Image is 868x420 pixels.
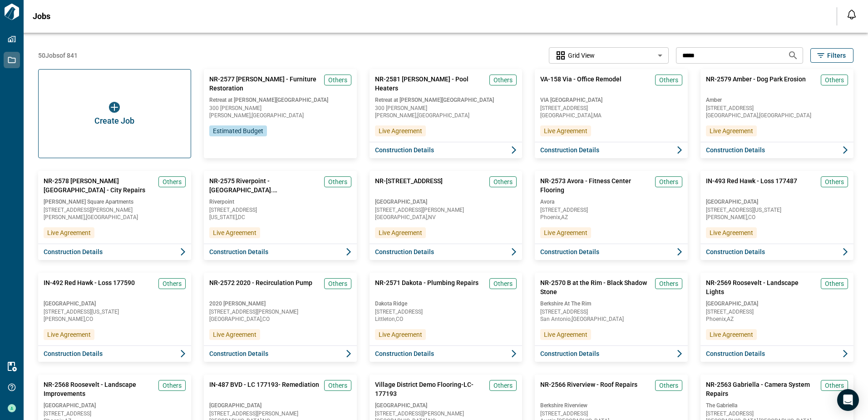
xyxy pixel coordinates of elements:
[659,177,678,186] span: Others
[375,176,443,195] span: NR-[STREET_ADDRESS]
[540,411,682,416] span: [STREET_ADDRESS]
[209,198,351,205] span: Riverpoint
[493,279,513,288] span: Others
[700,345,853,362] button: Construction Details
[659,279,678,288] span: Others
[375,309,517,315] span: [STREET_ADDRESS]
[328,381,347,390] span: Others
[163,279,182,288] span: Others
[493,177,513,186] span: Others
[375,247,434,256] span: Construction Details
[706,207,848,213] span: [STREET_ADDRESS][US_STATE]
[710,330,753,339] span: Live Agreement
[706,75,806,93] span: NR-2579 Amber - Dog Park Erosion
[375,105,517,111] span: 300 [PERSON_NAME]
[375,198,517,205] span: [GEOGRAPHIC_DATA]
[375,75,486,93] span: NR-2581 [PERSON_NAME] - Pool Heaters
[706,411,848,416] span: [STREET_ADDRESS]
[659,381,678,390] span: Others
[493,75,513,85] span: Others
[209,402,351,409] span: [GEOGRAPHIC_DATA]
[209,105,351,111] span: 300 [PERSON_NAME]
[825,279,844,288] span: Others
[44,207,186,213] span: [STREET_ADDRESS][PERSON_NAME]
[540,349,599,358] span: Construction Details
[94,116,134,125] span: Create Job
[204,244,357,260] button: Construction Details
[209,309,351,315] span: [STREET_ADDRESS][PERSON_NAME]
[540,198,682,205] span: Avora
[375,349,434,358] span: Construction Details
[375,402,517,409] span: [GEOGRAPHIC_DATA]
[44,349,103,358] span: Construction Details
[379,126,422,135] span: Live Agreement
[44,176,155,195] span: NR-2578 [PERSON_NAME][GEOGRAPHIC_DATA] - City Repairs
[38,51,78,60] span: 50 Jobs of 841
[544,330,587,339] span: Live Agreement
[163,177,182,186] span: Others
[706,309,848,315] span: [STREET_ADDRESS]
[540,176,651,195] span: NR-2573 Avora - Fitness Center Flooring
[540,380,637,398] span: NR-2566 Riverview - Roof Repairs
[710,228,753,237] span: Live Agreement
[213,228,256,237] span: Live Agreement
[706,316,848,322] span: Phoenix , AZ
[706,145,765,155] span: Construction Details
[837,389,859,411] div: Open Intercom Messenger
[38,244,191,260] button: Construction Details
[44,215,186,220] span: [PERSON_NAME] , [GEOGRAPHIC_DATA]
[784,46,802,65] button: Search jobs
[213,126,263,135] span: Estimated Budget
[540,278,651,296] span: NR-2570 B at the Rim - Black Shadow Stone
[706,96,848,104] span: Amber
[535,244,688,260] button: Construction Details
[375,380,486,398] span: Village District Demo Flooring-LC-177193
[375,411,517,416] span: [STREET_ADDRESS][PERSON_NAME]
[544,228,587,237] span: Live Agreement
[209,411,351,416] span: [STREET_ADDRESS][PERSON_NAME]
[810,48,853,63] button: Filters
[44,300,186,307] span: [GEOGRAPHIC_DATA]
[710,126,753,135] span: Live Agreement
[209,96,351,104] span: Retreat at [PERSON_NAME][GEOGRAPHIC_DATA]
[209,215,351,220] span: [US_STATE] , DC
[213,330,256,339] span: Live Agreement
[540,316,682,322] span: San Antonio , [GEOGRAPHIC_DATA]
[540,105,682,111] span: [STREET_ADDRESS]
[379,330,422,339] span: Live Agreement
[540,300,682,307] span: Berkshire At The Rim
[44,402,186,409] span: [GEOGRAPHIC_DATA]
[44,380,155,398] span: NR-2568 Roosevelt - Landscape Improvements
[209,176,321,195] span: NR-2575 Riverpoint - [GEOGRAPHIC_DATA]. [GEOGRAPHIC_DATA]
[540,207,682,213] span: [STREET_ADDRESS]
[700,244,853,260] button: Construction Details
[706,300,848,307] span: [GEOGRAPHIC_DATA]
[33,12,50,21] span: Jobs
[700,142,853,158] button: Construction Details
[540,145,599,155] span: Construction Details
[706,349,765,358] span: Construction Details
[375,145,434,155] span: Construction Details
[540,402,682,409] span: Berkshire Riverview
[44,278,135,296] span: IN-492 Red Hawk - Loss 177590
[379,228,422,237] span: Live Agreement
[209,113,351,118] span: [PERSON_NAME] , [GEOGRAPHIC_DATA]
[540,113,682,118] span: [GEOGRAPHIC_DATA] , MA
[370,345,523,362] button: Construction Details
[659,75,678,85] span: Others
[209,75,321,93] span: NR-2577 [PERSON_NAME] - Furniture Restoration
[328,279,347,288] span: Others
[209,278,312,296] span: NR-2572 2020 - Recirculation Pump
[204,345,357,362] button: Construction Details
[44,309,186,315] span: [STREET_ADDRESS][US_STATE]
[844,7,859,22] button: Open notification feed
[375,316,517,322] span: Littleton , CO
[540,215,682,220] span: Phoenix , AZ
[706,278,817,296] span: NR-2569 Roosevelt - Landscape Lights
[370,244,523,260] button: Construction Details
[540,309,682,315] span: [STREET_ADDRESS]
[706,247,765,256] span: Construction Details
[706,380,817,398] span: NR-2563 Gabriella - Camera System Repairs
[47,330,91,339] span: Live Agreement
[540,75,621,93] span: VA-158 Via - Office Remodel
